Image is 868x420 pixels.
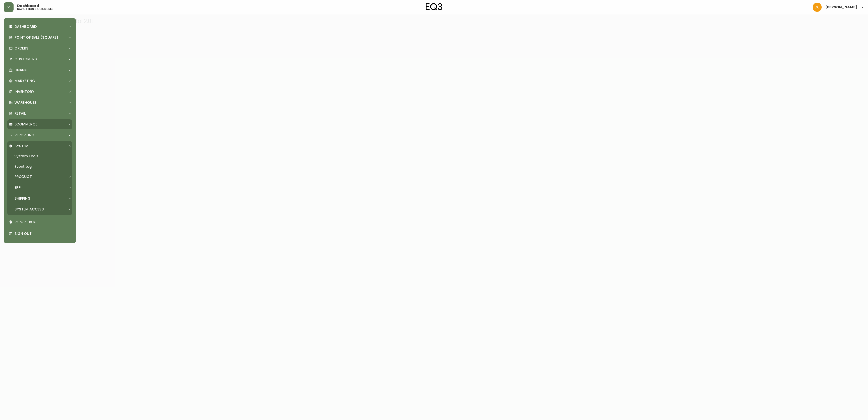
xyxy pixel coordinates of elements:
[14,174,32,179] p: Product
[14,78,35,83] p: Marketing
[14,46,28,51] p: Orders
[14,89,34,94] p: Inventory
[7,65,72,75] div: Finance
[7,43,72,53] div: Orders
[7,204,72,214] div: System Access
[7,22,72,32] div: Dashboard
[14,100,37,105] p: Warehouse
[7,193,72,203] div: Shipping
[7,161,72,172] a: Event Log
[7,141,72,151] div: System
[14,231,71,236] p: Sign Out
[14,196,31,201] p: Shipping
[17,8,53,10] h5: navigation & quick links
[14,111,26,116] p: Retail
[426,3,442,10] img: logo
[7,98,72,108] div: Warehouse
[14,35,58,40] p: Point of Sale (Square)
[14,133,34,138] p: Reporting
[7,54,72,64] div: Customers
[7,119,72,129] div: Ecommerce
[14,24,37,29] p: Dashboard
[825,5,857,9] span: [PERSON_NAME]
[14,144,28,149] p: System
[17,4,39,8] span: Dashboard
[7,130,72,140] div: Reporting
[14,122,37,127] p: Ecommerce
[813,3,822,12] img: 7eb451d6983258353faa3212700b340b
[7,183,72,193] div: ERP
[7,151,72,161] a: System Tools
[7,172,72,182] div: Product
[7,216,72,228] div: Report Bug
[14,68,29,73] p: Finance
[7,228,72,240] div: Sign Out
[7,76,72,86] div: Marketing
[14,57,37,62] p: Customers
[14,219,71,224] p: Report Bug
[7,87,72,97] div: Inventory
[14,207,44,212] p: System Access
[7,109,72,118] div: Retail
[14,185,21,190] p: ERP
[7,33,72,42] div: Point of Sale (Square)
